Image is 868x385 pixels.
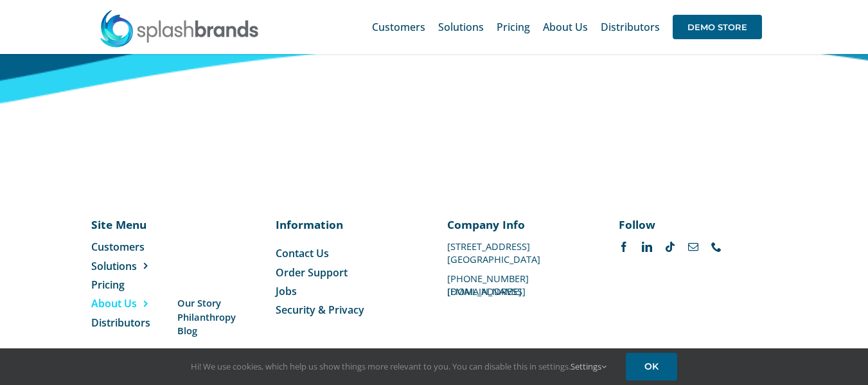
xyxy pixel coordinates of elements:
a: Pricing [497,6,530,48]
span: Contact Us [276,246,329,260]
p: Company Info [447,217,592,232]
span: Our Story [177,296,221,310]
nav: Menu [276,246,421,318]
nav: Main Menu Sticky [372,6,762,48]
a: Customers [372,6,425,48]
span: Hi! We use cookies, which help us show things more relevant to you. You can disable this in setti... [191,361,607,372]
p: Information [276,217,421,232]
span: Distributors [601,22,660,32]
a: Philanthropy [177,310,236,324]
a: Our Story [177,296,236,310]
span: Blog [177,324,197,337]
p: Site Menu [91,217,184,232]
a: Settings [571,361,607,372]
a: linkedin [642,242,652,252]
a: DEMO STORE [673,6,762,48]
a: Order Support [276,265,421,280]
a: About Us [91,296,184,310]
a: phone [711,242,722,252]
a: Solutions [91,259,184,273]
span: Distributors [91,316,150,330]
a: OK [626,353,677,381]
span: Customers [91,240,145,254]
a: Security & Privacy [276,303,421,317]
span: Pricing [91,278,125,292]
span: Solutions [91,259,137,273]
a: Contact Us [276,246,421,260]
span: Security & Privacy [276,303,364,317]
nav: Menu [91,240,184,330]
span: Solutions [438,22,484,32]
p: Follow [619,217,764,232]
a: mail [688,242,698,252]
span: About Us [91,296,137,310]
span: Jobs [276,284,297,298]
a: Blog [177,324,236,337]
a: Jobs [276,284,421,298]
a: Customers [91,240,184,254]
span: Pricing [497,22,530,32]
a: tiktok [665,242,675,252]
a: facebook [619,242,629,252]
span: DEMO STORE [673,15,762,39]
span: Customers [372,22,425,32]
span: Order Support [276,265,348,280]
span: About Us [543,22,588,32]
a: Pricing [91,278,184,292]
a: Distributors [601,6,660,48]
img: SplashBrands.com Logo [99,9,260,48]
a: Distributors [91,316,184,330]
